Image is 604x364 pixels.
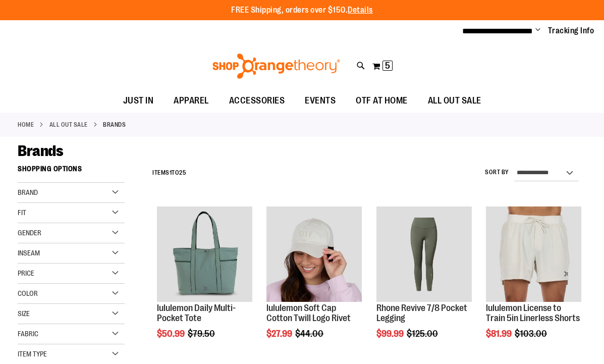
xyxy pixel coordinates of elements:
a: Rhone Revive 7/8 Pocket Legging [376,303,467,323]
span: $27.99 [266,329,294,339]
a: Rhone Revive 7/8 Pocket Legging [376,206,472,303]
span: 1 [170,169,172,176]
span: APPAREL [174,89,209,112]
span: EVENTS [305,89,336,112]
strong: Brands [103,120,126,129]
a: lululemon Soft Cap Cotton Twill Logo Rivet [266,303,351,323]
a: OTF lululemon Soft Cap Cotton Twill Logo Rivet Khaki [266,206,362,303]
span: Gender [18,229,41,237]
label: Sort By [485,168,509,177]
img: OTF lululemon Soft Cap Cotton Twill Logo Rivet Khaki [266,206,362,302]
span: Price [18,269,34,277]
a: lululemon Daily Multi-Pocket Tote [157,303,236,323]
p: FREE Shipping, orders over $150. [231,5,373,16]
span: $79.50 [188,329,216,339]
span: 5 [385,61,390,71]
span: $50.99 [157,329,186,339]
span: Fabric [18,330,38,338]
span: Inseam [18,249,40,257]
img: Rhone Revive 7/8 Pocket Legging [376,206,472,302]
span: $44.00 [295,329,325,339]
span: Item Type [18,350,47,358]
span: ACCESSORIES [229,89,285,112]
img: Shop Orangetheory [211,54,342,79]
a: lululemon License to Train 5in Linerless Shorts [486,206,581,303]
button: Account menu [535,26,540,36]
span: Brands [18,142,63,160]
img: lululemon License to Train 5in Linerless Shorts [486,206,581,302]
a: Tracking Info [548,25,594,36]
span: Size [18,309,30,318]
span: $99.99 [376,329,405,339]
div: product [261,201,367,364]
a: ALL OUT SALE [49,120,88,129]
span: OTF AT HOME [356,89,408,112]
h2: Items to [152,165,186,181]
span: $81.99 [486,329,513,339]
strong: Shopping Options [18,160,125,183]
span: 25 [179,169,186,176]
span: $125.00 [407,329,440,339]
a: lululemon License to Train 5in Linerless Shorts [486,303,580,323]
a: Home [18,120,34,129]
span: Color [18,289,38,297]
span: JUST IN [123,89,154,112]
div: product [481,201,586,364]
div: product [152,201,257,364]
a: Details [348,6,373,15]
span: Fit [18,209,26,217]
span: ALL OUT SALE [428,89,481,112]
div: product [371,201,477,364]
img: lululemon Daily Multi-Pocket Tote [157,206,252,302]
a: lululemon Daily Multi-Pocket Tote [157,206,252,303]
span: $103.00 [515,329,548,339]
span: Brand [18,188,38,196]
